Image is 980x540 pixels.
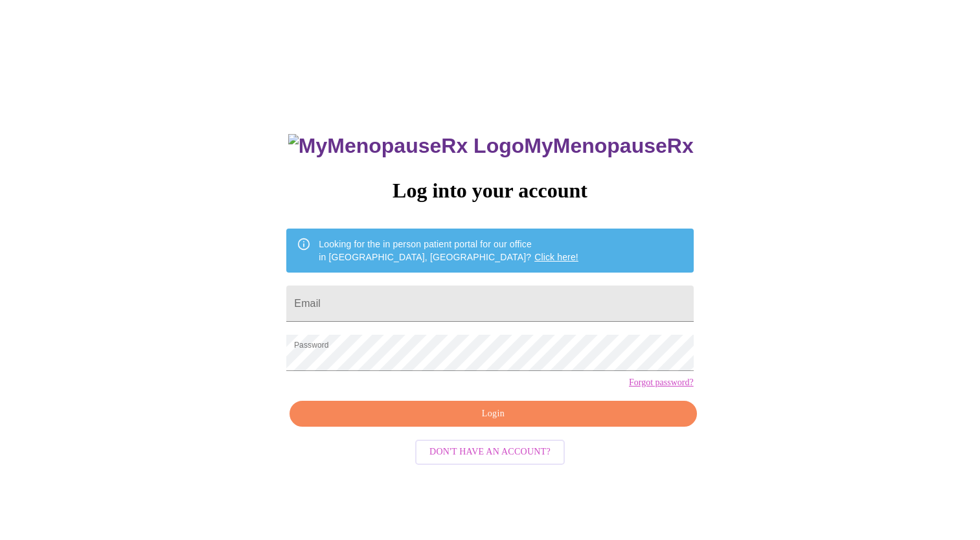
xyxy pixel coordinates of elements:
a: Forgot password? [629,377,694,388]
a: Click here! [534,252,578,262]
div: Looking for the in person patient portal for our office in [GEOGRAPHIC_DATA], [GEOGRAPHIC_DATA]? [319,232,578,269]
span: Don't have an account? [429,444,551,460]
span: Login [304,406,681,422]
button: Login [290,401,696,427]
button: Don't have an account? [415,440,565,465]
img: MyMenopauseRx Logo [288,134,524,158]
h3: MyMenopauseRx [288,134,694,158]
a: Don't have an account? [412,445,568,456]
h3: Log into your account [286,179,693,203]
